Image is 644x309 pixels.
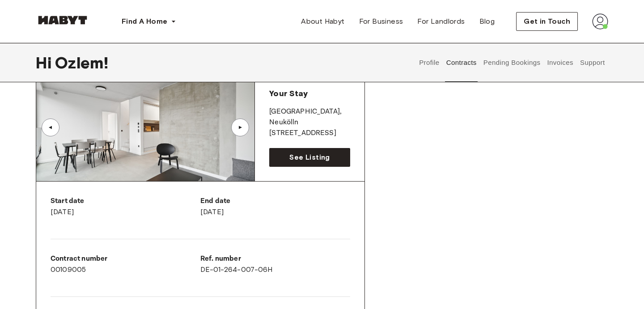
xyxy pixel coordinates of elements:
span: Ozlem ! [55,53,108,72]
div: user profile tabs [416,43,608,82]
p: End date [200,196,350,207]
a: For Business [352,13,411,30]
button: Pending Bookings [482,43,542,82]
p: Ref. number [200,254,350,264]
button: Profile [418,43,441,82]
div: [DATE] [51,196,200,217]
span: Find A Home [122,16,167,27]
a: About Habyt [294,13,352,30]
span: About Habyt [301,16,344,27]
p: [STREET_ADDRESS] [269,128,350,139]
button: Get in Touch [516,12,578,31]
div: [DATE] [200,196,350,217]
button: Support [579,43,606,82]
span: For Business [359,16,403,27]
a: For Landlords [410,13,472,30]
span: Get in Touch [524,16,570,27]
div: 00109005 [51,254,200,275]
img: Habyt [36,16,89,25]
img: Image of the room [36,74,254,181]
button: Find A Home [114,13,183,30]
span: See Listing [289,152,330,163]
p: [GEOGRAPHIC_DATA] , Neukölln [269,106,350,128]
div: DE-01-264-007-06H [200,254,350,275]
img: avatar [592,13,608,30]
div: ▲ [236,125,245,130]
div: ▲ [46,125,55,130]
span: Hi [36,53,55,72]
a: Blog [472,13,502,30]
p: Start date [51,196,200,207]
button: Invoices [546,43,574,82]
p: Contract number [51,254,200,264]
span: Your Stay [269,89,307,98]
span: Blog [479,16,495,27]
a: See Listing [269,148,350,167]
button: Contracts [445,43,478,82]
span: For Landlords [417,16,465,27]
